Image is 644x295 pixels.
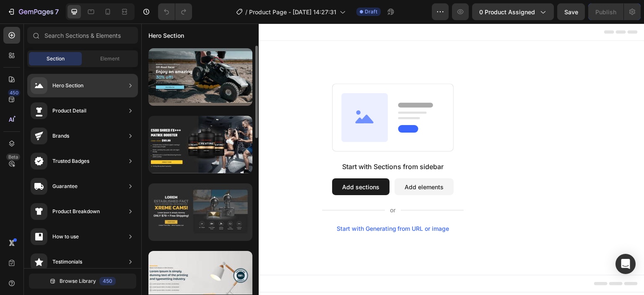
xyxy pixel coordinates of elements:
input: Search Sections & Elements [27,27,138,44]
button: Publish [588,3,623,20]
div: Beta [6,154,20,160]
span: Product Page - [DATE] 14:27:31 [249,8,336,16]
span: / [245,8,247,16]
div: Testimonials [52,258,82,266]
div: Publish [595,8,616,16]
p: 7 [55,7,59,17]
div: Guarantee [52,182,78,191]
div: 450 [99,277,116,285]
div: Start with Sections from sidebar [201,138,302,148]
div: Hero Section [52,81,83,90]
div: How to use [52,232,79,241]
div: Brands [52,132,69,140]
button: Save [557,3,585,20]
div: 450 [8,89,20,96]
button: 7 [3,3,62,20]
div: Undo/Redo [158,3,192,20]
span: Draft [365,8,377,16]
span: 0 product assigned [479,8,535,16]
div: Start with Generating from URL or image [195,202,308,209]
button: 0 product assigned [472,3,554,20]
div: Product Breakdown [52,207,100,216]
span: Save [564,8,578,16]
span: Section [47,55,65,63]
span: Browse Library [60,277,96,285]
button: Add sections [191,155,248,172]
div: Trusted Badges [52,157,89,165]
div: Product Detail [52,107,86,115]
div: Open Intercom Messenger [615,254,636,274]
button: Add elements [253,155,312,172]
span: Element [100,55,119,63]
iframe: Design area [141,23,644,295]
button: Browse Library450 [29,274,136,289]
